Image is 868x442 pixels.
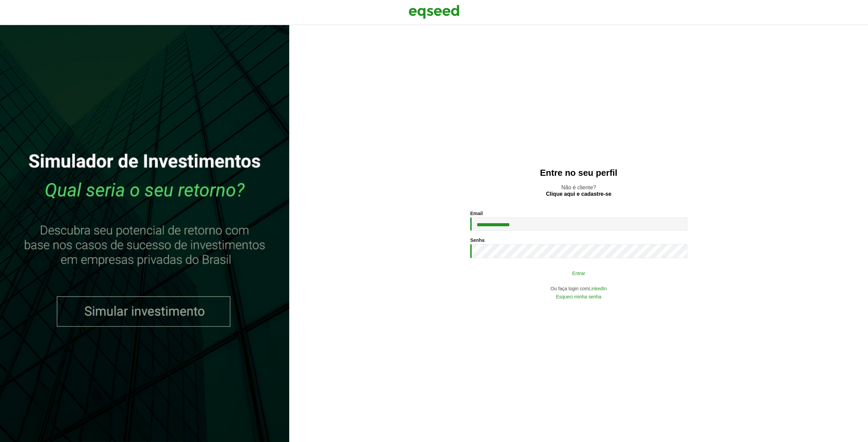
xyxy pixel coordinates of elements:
[470,238,485,243] label: Senha
[470,286,687,291] div: Ou faça login com
[470,211,483,216] label: Email
[303,168,854,178] h2: Entre no seu perfil
[546,191,611,197] a: Clique aqui e cadastre-se
[491,267,667,279] button: Entrar
[589,286,607,291] a: LinkedIn
[409,3,459,20] img: EqSeed Logo
[303,184,854,197] p: Não é cliente?
[556,294,601,299] a: Esqueci minha senha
